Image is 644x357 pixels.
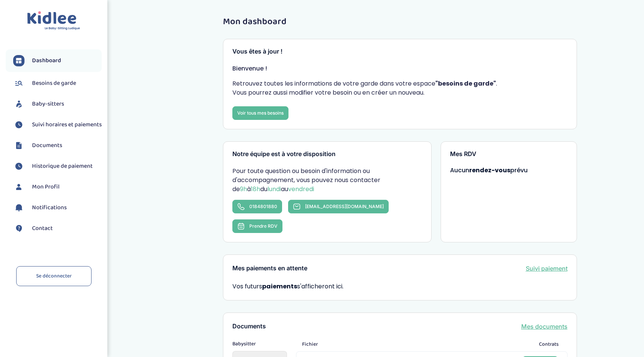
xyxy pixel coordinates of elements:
span: Mon Profil [32,182,60,192]
img: suivihoraire.svg [13,161,24,172]
a: Suivi paiement [526,264,568,273]
h3: Mes RDV [450,151,568,158]
a: Historique de paiement [13,161,102,172]
span: Suivi horaires et paiements [32,120,102,129]
strong: rendez-vous [469,166,510,175]
img: notification.svg [13,202,24,213]
span: Babysitter [232,340,287,348]
a: [EMAIL_ADDRESS][DOMAIN_NAME] [288,200,389,213]
h1: Mon dashboard [223,17,577,27]
span: Historique de paiement [32,162,93,171]
span: Fichier [302,340,318,348]
span: Besoins de garde [32,79,76,88]
p: Bienvenue ! [232,64,568,73]
img: babysitters.svg [13,98,24,110]
a: Voir tous mes besoins [232,106,288,120]
a: Besoins de garde [13,78,102,89]
a: Contact [13,223,102,234]
span: 0184801880 [249,204,277,209]
a: Dashboard [13,55,102,66]
span: Documents [32,141,62,150]
img: documents.svg [13,140,24,151]
p: Pour toute question ou besoin d'information ou d'accompagnement, vous pouvez nous contacter de à ... [232,167,422,194]
span: lundi [267,185,281,193]
span: Baby-sitters [32,100,64,109]
a: Se déconnecter [16,266,92,286]
span: 9h [240,185,247,193]
button: Prendre RDV [232,219,282,233]
a: Mes documents [521,322,568,331]
h3: Mes paiements en attente [232,265,307,272]
span: Notifications [32,203,67,212]
a: 0184801880 [232,200,282,213]
img: logo.svg [27,11,80,31]
a: Documents [13,140,102,151]
img: profil.svg [13,181,24,193]
img: contact.svg [13,223,24,234]
img: besoin.svg [13,78,24,89]
span: Dashboard [32,56,61,65]
span: vendredi [288,185,314,193]
span: Vos futurs s'afficheront ici. [232,282,343,291]
span: Contact [32,224,53,233]
strong: "besoins de garde" [435,79,496,88]
span: Aucun prévu [450,166,528,175]
img: dashboard.svg [13,55,24,66]
span: Contrats [539,340,559,348]
h3: Notre équipe est à votre disposition [232,151,422,158]
h3: Documents [232,323,266,330]
span: Prendre RDV [249,223,278,229]
a: Suivi horaires et paiements [13,119,102,130]
img: suivihoraire.svg [13,119,24,130]
a: Mon Profil [13,181,102,193]
span: [EMAIL_ADDRESS][DOMAIN_NAME] [305,204,384,209]
span: 18h [251,185,260,193]
a: Baby-sitters [13,98,102,110]
h3: Vous êtes à jour ! [232,48,568,55]
strong: paiements [262,282,297,291]
a: Notifications [13,202,102,213]
p: Retrouvez toutes les informations de votre garde dans votre espace . Vous pourrez aussi modifier ... [232,79,568,97]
